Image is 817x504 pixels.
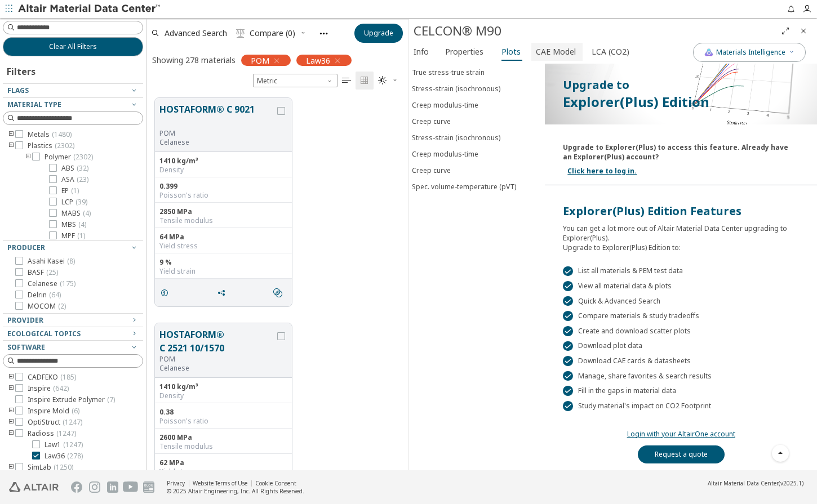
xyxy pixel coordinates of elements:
[563,341,799,351] div: Download plot data
[61,186,79,195] span: EP
[61,231,85,240] span: MPF
[28,302,66,311] span: MOCOM
[412,68,485,77] div: True stress-true strain
[3,84,143,97] button: Flags
[563,138,799,162] div: Upgrade to Explorer(Plus) to access this feature. Already have an Explorer(Plus) account?
[253,74,338,87] div: Unit System
[794,22,812,40] button: Close
[255,479,296,487] a: Cookie Consent
[45,153,93,162] span: Polymer
[306,55,330,65] span: Law36
[356,72,374,90] button: Tile View
[7,100,61,109] span: Material Type
[167,479,185,487] a: Privacy
[61,175,88,184] span: ASA
[28,279,76,288] span: Celanese
[77,163,88,173] span: ( 32 )
[409,113,545,130] button: Creep curve
[71,186,79,195] span: ( 1 )
[563,401,573,411] div: 
[159,166,287,175] div: Density
[7,315,43,325] span: Provider
[412,166,451,175] div: Creep curve
[159,157,287,166] div: 1410 kg/m³
[159,182,287,191] div: 0.399
[60,279,76,288] span: ( 175 )
[28,291,61,300] span: Delrin
[412,84,500,93] div: Stress-strain (isochronous)
[107,395,115,404] span: ( 7 )
[414,22,776,40] div: CELCON® M90
[159,102,275,129] button: HOSTAFORM® C 9021
[159,442,287,451] div: Tensile modulus
[53,383,69,393] span: ( 642 )
[28,130,72,139] span: Metals
[409,81,545,97] button: Stress-strain (isochronous)
[159,191,287,200] div: Poisson's ratio
[159,207,287,216] div: 2850 MPa
[716,48,785,57] span: Materials Intelligence
[146,90,408,470] div: grid
[251,55,269,65] span: POM
[78,220,86,229] span: ( 4 )
[3,327,143,341] button: Ecological Topics
[338,72,356,90] button: Table View
[46,267,58,277] span: ( 25 )
[72,406,79,416] span: ( 6 )
[58,301,66,311] span: ( 2 )
[409,64,545,81] button: True stress-true strain
[536,43,576,61] span: CAE Model
[563,356,573,366] div: 
[7,342,45,352] span: Software
[159,216,287,225] div: Tensile modulus
[342,76,351,85] i: 
[159,433,287,442] div: 2600 MPa
[3,37,143,56] button: Clear All Filters
[60,372,76,382] span: ( 185 )
[563,93,799,111] p: Explorer(Plus) Edition
[77,175,88,184] span: ( 23 )
[592,43,629,61] span: LCA (CO2)
[61,220,86,229] span: MBS
[563,386,799,396] div: Fill in the gaps in material data
[77,231,85,240] span: ( 1 )
[28,429,76,438] span: Radioss
[563,281,799,291] div: View all material data & plots
[28,463,73,472] span: SimLab
[28,407,79,416] span: Inspire Mold
[693,43,806,62] button: AI CopilotMaterials Intelligence
[67,256,75,266] span: ( 8 )
[56,429,76,438] span: ( 1247 )
[563,296,799,306] div: Quick & Advanced Search
[152,55,236,65] div: Showing 278 materials
[236,29,245,38] i: 
[412,117,451,126] div: Creep curve
[253,74,338,87] span: Metric
[159,258,287,267] div: 9 %
[374,72,403,90] button: Theme
[563,326,799,336] div: Create and download scatter plots
[7,130,15,139] i: toogle group
[159,408,287,417] div: 0.38
[7,463,15,472] i: toogle group
[159,458,287,467] div: 62 MPa
[28,418,82,427] span: OptiStruct
[28,384,69,393] span: Inspire
[7,243,45,252] span: Producer
[414,43,429,61] span: Info
[638,445,725,463] a: Request a quote
[708,479,779,487] span: Altair Material Data Center
[155,282,179,304] button: Details
[412,133,500,142] div: Stress-strain (isochronous)
[273,288,282,297] i: 
[250,29,295,37] span: Compare (0)
[159,138,275,147] p: Celanese
[409,97,545,113] button: Creep modulus-time
[167,487,304,495] div: © 2025 Altair Engineering, Inc. All Rights Reserved.
[18,3,162,15] img: Altair Material Data Center
[159,267,287,276] div: Yield strain
[409,162,545,179] button: Creep curve
[7,429,15,438] i: toogle group
[563,371,573,381] div: 
[159,242,287,251] div: Yield stress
